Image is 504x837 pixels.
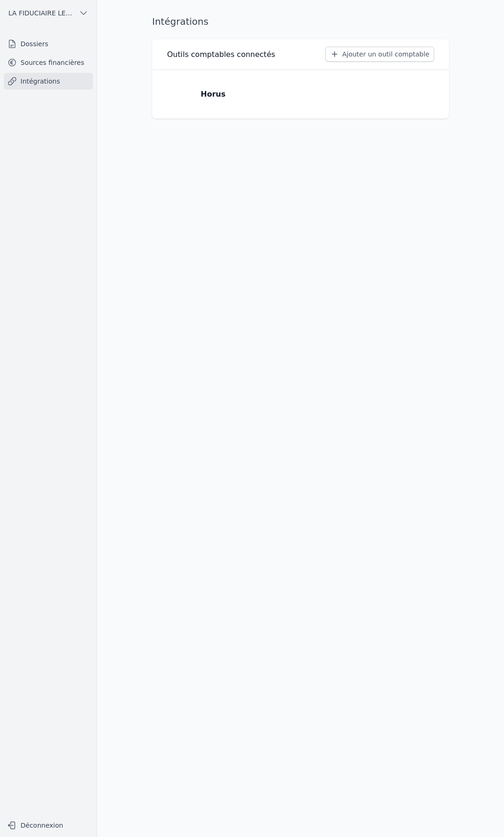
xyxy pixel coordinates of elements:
button: Ajouter un outil comptable [325,47,434,62]
a: Sources financières [4,54,93,71]
a: Intégrations [4,73,93,90]
p: Horus [201,89,225,100]
a: Dossiers [4,35,93,52]
button: LA FIDUCIAIRE LEMAIRE SA [4,6,93,21]
a: Horus [167,77,434,111]
h1: Intégrations [152,15,209,28]
span: LA FIDUCIAIRE LEMAIRE SA [8,8,75,18]
button: Déconnexion [4,818,93,833]
h3: Outils comptables connectés [167,49,275,60]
